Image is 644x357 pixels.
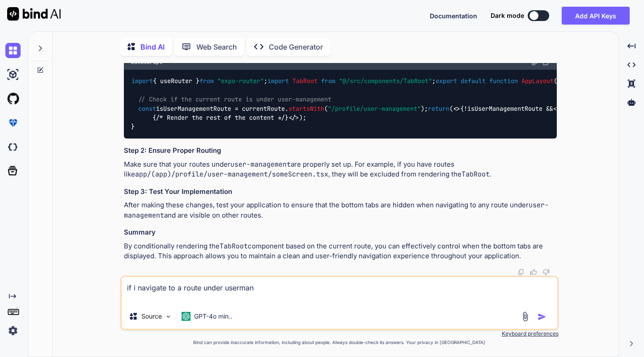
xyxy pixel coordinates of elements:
img: dislike [542,269,550,276]
p: Bind can provide inaccurate information, including about people. Always double-check its answers.... [120,339,559,346]
span: from [199,77,214,85]
span: from [321,77,335,85]
code: app/(app)/profile/user-management/someScreen.tsx [135,170,328,179]
p: After making these changes, test your application to ensure that the bottom tabs are hidden when ... [124,200,557,220]
span: "@/src/components/TabRoot" [339,77,432,85]
img: icon [538,312,547,321]
button: Documentation [430,11,477,21]
p: Bind AI [140,42,165,52]
img: premium [5,115,21,130]
img: settings [5,323,21,338]
span: AppLayout [521,77,554,85]
img: like [530,269,537,276]
textarea: if i navigate to a route under userman [122,277,557,304]
code: user-management [124,201,549,220]
img: attachment [520,311,530,322]
img: darkCloudIdeIcon [5,139,21,155]
p: GPT-4o min.. [194,312,232,321]
span: < /> [553,105,589,113]
p: Code Generator [269,42,323,52]
span: import [267,77,289,85]
span: "expo-router" [217,77,264,85]
img: GPT-4o mini [182,312,191,321]
h3: Step 2: Ensure Proper Routing [124,146,557,156]
span: // Check if the current route is under user-management [138,95,331,103]
code: TabRoot [220,242,248,251]
img: Bind AI [7,7,61,21]
h3: Step 3: Test Your Implementation [124,187,557,197]
code: TabRoot [462,170,490,179]
p: By conditionally rendering the component based on the current route, you can effectively control ... [124,241,557,261]
img: chat [5,43,21,58]
span: </> [288,113,299,122]
h3: Summary [124,227,557,238]
button: Add API Keys [562,7,630,25]
img: copy [517,269,525,276]
span: export [436,77,457,85]
img: githubLight [5,91,21,106]
span: TabRoot [292,77,318,85]
p: Keyboard preferences [120,330,559,337]
span: "/profile/user-management" [328,105,421,113]
span: Documentation [430,12,477,20]
span: const [138,105,156,113]
span: function [489,77,518,85]
span: <> [453,105,460,113]
span: return [428,105,449,113]
span: Dark mode [491,11,524,20]
p: Web Search [196,42,237,52]
p: Source [141,312,162,321]
span: startsWith [288,105,324,113]
code: user-management [230,160,291,169]
p: Make sure that your routes under are properly set up. For example, if you have routes like , they... [124,160,557,180]
span: import [131,77,153,85]
span: default [461,77,486,85]
img: Pick Models [165,313,172,320]
img: ai-studio [5,67,21,82]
